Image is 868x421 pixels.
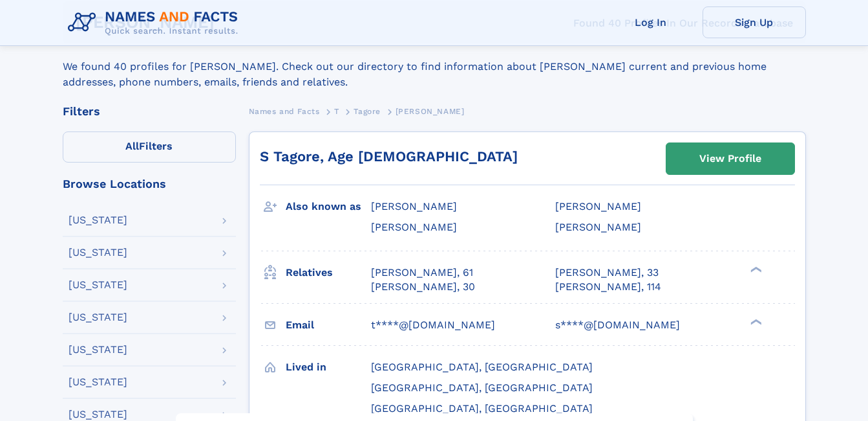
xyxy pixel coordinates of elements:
[666,143,794,174] a: View Profile
[555,266,659,280] a: [PERSON_NAME], 33
[371,402,593,415] span: [GEOGRAPHIC_DATA], [GEOGRAPHIC_DATA]
[748,265,763,273] div: ❯
[286,262,371,284] h3: Relatives
[63,106,236,117] div: Filters
[286,196,371,218] h3: Also known as
[354,107,381,116] span: Tagore
[63,178,236,190] div: Browse Locations
[371,280,475,294] a: [PERSON_NAME], 30
[286,356,371,378] h3: Lived in
[599,6,703,38] a: Log In
[63,131,236,163] label: Filters
[69,215,127,225] div: [US_STATE]
[371,381,593,394] span: [GEOGRAPHIC_DATA], [GEOGRAPHIC_DATA]
[371,266,473,280] a: [PERSON_NAME], 61
[69,280,127,290] div: [US_STATE]
[396,107,465,116] span: [PERSON_NAME]
[699,144,761,174] div: View Profile
[334,103,339,119] a: T
[249,103,320,119] a: Names and Facts
[555,280,661,294] a: [PERSON_NAME], 114
[63,43,806,90] div: We found 40 profiles for [PERSON_NAME]. Check out our directory to find information about [PERSON...
[371,361,593,373] span: [GEOGRAPHIC_DATA], [GEOGRAPHIC_DATA]
[69,377,127,387] div: [US_STATE]
[69,345,127,355] div: [US_STATE]
[371,200,457,212] span: [PERSON_NAME]
[69,247,127,258] div: [US_STATE]
[260,148,518,165] a: S Tagore, Age [DEMOGRAPHIC_DATA]
[748,317,763,326] div: ❯
[334,107,339,116] span: T
[371,221,457,233] span: [PERSON_NAME]
[555,200,641,212] span: [PERSON_NAME]
[69,312,127,323] div: [US_STATE]
[354,103,381,119] a: Tagore
[286,314,371,336] h3: Email
[555,221,641,233] span: [PERSON_NAME]
[703,6,806,38] a: Sign Up
[125,140,139,152] span: All
[69,409,127,420] div: [US_STATE]
[63,5,249,40] img: Logo Names and Facts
